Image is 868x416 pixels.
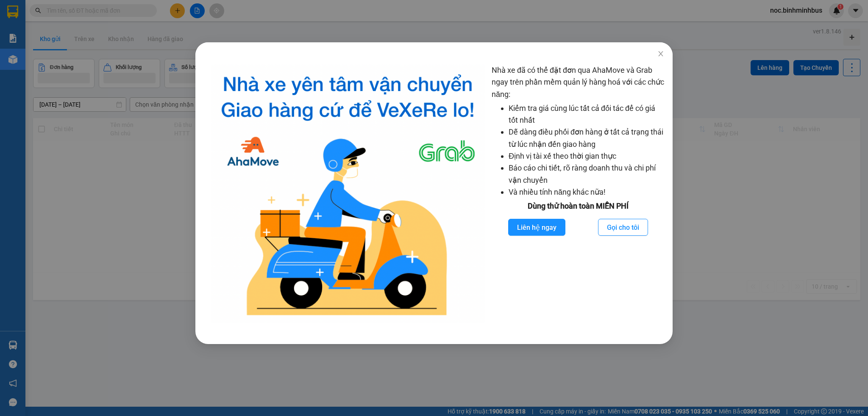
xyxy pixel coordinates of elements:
[492,200,664,212] div: Dùng thử hoàn toàn MIỄN PHÍ
[492,64,664,323] div: Nhà xe đã có thể đặt đơn qua AhaMove và Grab ngay trên phần mềm quản lý hàng hoá với các chức năng:
[598,219,648,236] button: Gọi cho tôi
[649,42,673,66] button: Close
[509,102,664,127] li: Kiểm tra giá cùng lúc tất cả đối tác để có giá tốt nhất
[517,222,556,233] span: Liên hệ ngay
[657,50,664,57] span: close
[211,64,485,323] img: logo
[509,186,664,198] li: Và nhiều tính năng khác nữa!
[509,162,664,186] li: Báo cáo chi tiết, rõ ràng doanh thu và chi phí vận chuyển
[509,126,664,150] li: Dễ dàng điều phối đơn hàng ở tất cả trạng thái từ lúc nhận đến giao hàng
[509,150,664,162] li: Định vị tài xế theo thời gian thực
[607,222,639,233] span: Gọi cho tôi
[508,219,565,236] button: Liên hệ ngay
